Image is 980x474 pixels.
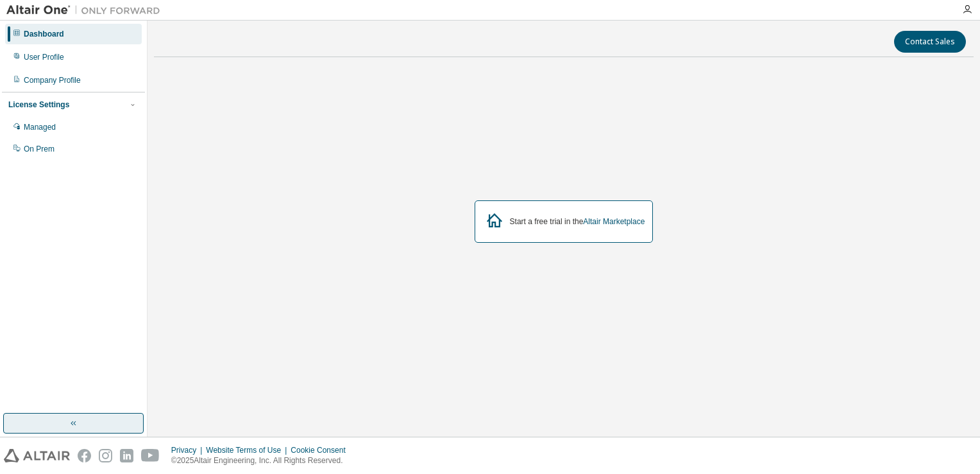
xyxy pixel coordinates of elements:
[171,455,353,466] p: © 2025 Altair Engineering, Inc. All Rights Reserved.
[510,216,645,227] div: Start a free trial in the
[8,100,69,110] div: License Settings
[120,449,133,462] img: linkedin.svg
[171,445,206,455] div: Privacy
[6,4,167,17] img: Altair One
[583,217,645,226] a: Altair Marketplace
[24,75,81,85] div: Company Profile
[99,449,112,462] img: instagram.svg
[78,449,91,462] img: facebook.svg
[24,144,55,154] div: On Prem
[206,445,291,455] div: Website Terms of Use
[24,122,56,132] div: Managed
[894,31,966,53] button: Contact Sales
[291,445,353,455] div: Cookie Consent
[24,29,64,39] div: Dashboard
[24,52,64,62] div: User Profile
[4,449,70,462] img: altair_logo.svg
[141,449,160,462] img: youtube.svg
